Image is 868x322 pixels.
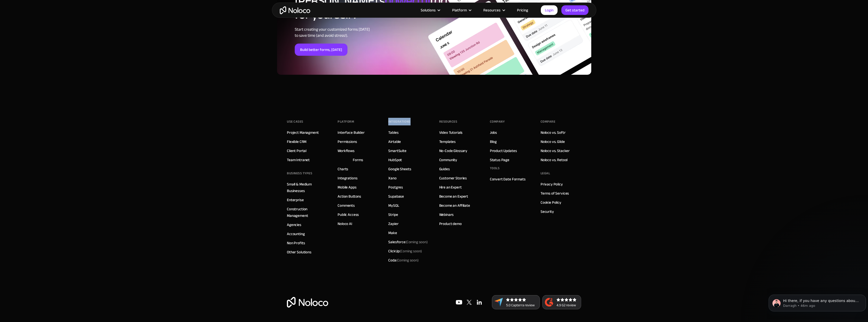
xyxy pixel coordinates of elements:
a: Forms [353,157,363,163]
span: (Coming soon) [400,248,422,255]
div: Solutions [414,7,446,13]
a: Community [439,157,457,163]
a: Security [541,208,554,215]
div: Use Cases [287,118,303,125]
div: Compare [541,118,556,125]
div: Start creating your customized forms [DATE] to save time (and avoid stress!). [295,26,423,39]
a: Zapier [388,220,398,227]
div: Solutions [421,7,436,13]
a: Noloco vs. Retool [541,157,567,163]
a: Mobile Apps [338,184,356,191]
a: Pricing [511,7,534,13]
a: Integrations [338,175,357,181]
a: Accounting [287,231,305,237]
div: Resources [439,118,457,125]
a: No-Code Glossary [439,147,468,154]
a: Public Access [338,211,359,218]
a: Noloco vs. Softr [541,129,566,136]
div: Legal [541,169,550,177]
div: ClickUp [388,248,422,254]
a: Charts [338,166,348,172]
div: Platform [338,118,354,125]
a: Make [388,230,397,236]
a: Product Updates [490,147,517,154]
a: Jobs [490,129,497,136]
iframe: Intercom notifications message [767,284,868,319]
a: Other Solutions [287,249,311,255]
a: Convert Date Formats [490,176,526,182]
a: Build better forms, [DATE] [295,44,347,56]
div: Company [490,118,505,125]
div: Resources [483,7,501,13]
div: Platform [446,7,477,13]
div: INTEGRATIONS [388,118,410,125]
a: MySQL [388,202,399,209]
a: Flexible CRM [287,138,306,145]
a: Customer Stories [439,175,467,181]
a: Become an Expert [439,193,468,200]
a: Privacy Policy [541,181,563,187]
a: Tables [388,129,398,136]
a: Supabase [388,193,404,200]
a: Agencies [287,221,301,228]
a: Templates [439,138,456,145]
a: Interface Builder [338,129,364,136]
a: Project Managment [287,129,319,136]
a: Comments [338,202,355,209]
a: Enterprise [287,197,304,203]
a: Login [541,5,558,15]
span: (Coming soon) [405,238,428,245]
a: HubSpot [388,157,402,163]
a: Small & Medium Businesses [287,181,327,194]
a: Terms of Services [541,190,569,197]
div: BUSINESS TYPES [287,169,312,177]
a: Status Page [490,157,509,163]
a: Construction Management [287,206,327,219]
a: Client Portal [287,147,306,154]
div: Tools [490,164,500,172]
a: Postgres [388,184,403,191]
a: Cookie Policy [541,199,561,206]
a: Google Sheets [388,166,411,172]
a: Blog [490,138,497,145]
span: (Coming soon) [396,257,419,264]
div: Platform [452,7,467,13]
a: Become an Affiliate [439,202,470,209]
a: Xano [388,175,396,181]
a: Team Intranet [287,157,310,163]
a: Non Profits [287,240,305,246]
a: SmartSuite [388,147,407,154]
a: Webinars [439,211,454,218]
a: Airtable [388,138,401,145]
div: Coda [388,257,418,263]
a: Noloco vs. Stacker [541,147,570,154]
a: Hire an Expert [439,184,462,191]
a: Workflows [338,147,355,154]
a: Stripe [388,211,398,218]
div: Resources [477,7,511,13]
a: Noloco AI [338,220,352,227]
a: Noloco vs. Glide [541,138,565,145]
a: home [280,6,310,14]
a: Guides [439,166,450,172]
a: Video Tutorials [439,129,463,136]
a: Action Buttons [338,193,361,200]
a: Get started [561,5,588,15]
div: Salesforce [388,239,428,245]
a: Product demo [439,220,462,227]
a: Permissions [338,138,357,145]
